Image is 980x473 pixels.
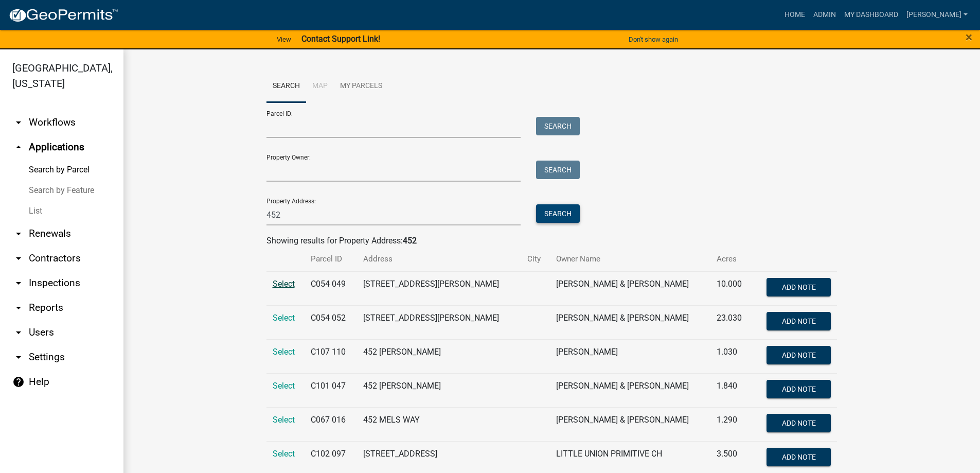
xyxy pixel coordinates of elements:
[305,271,357,305] td: C054 049
[710,247,752,271] th: Acres
[782,317,816,325] span: Add Note
[273,415,295,425] a: Select
[767,414,831,432] button: Add Note
[767,448,831,466] button: Add Note
[536,161,580,179] button: Search
[710,373,752,407] td: 1.840
[966,31,972,43] button: Close
[273,279,295,289] a: Select
[550,373,711,407] td: [PERSON_NAME] & [PERSON_NAME]
[550,247,711,271] th: Owner Name
[550,271,711,305] td: [PERSON_NAME] & [PERSON_NAME]
[782,283,816,291] span: Add Note
[782,452,816,461] span: Add Note
[536,204,580,223] button: Search
[273,31,295,48] a: View
[710,339,752,373] td: 1.030
[301,34,380,44] strong: Contact Support Link!
[521,247,549,271] th: City
[357,373,521,407] td: 452 [PERSON_NAME]
[550,407,711,441] td: [PERSON_NAME] & [PERSON_NAME]
[12,302,25,314] i: arrow_drop_down
[767,346,831,364] button: Add Note
[305,305,357,339] td: C054 052
[403,236,417,246] strong: 452
[12,252,25,265] i: arrow_drop_down
[12,376,25,388] i: help
[550,305,711,339] td: [PERSON_NAME] & [PERSON_NAME]
[357,407,521,441] td: 452 MELS WAY
[536,117,580,135] button: Search
[273,381,295,391] a: Select
[840,5,902,25] a: My Dashboard
[710,271,752,305] td: 10.000
[266,70,306,103] a: Search
[305,339,357,373] td: C107 110
[357,271,521,305] td: [STREET_ADDRESS][PERSON_NAME]
[273,313,295,323] a: Select
[266,235,838,247] div: Showing results for Property Address:
[966,30,972,44] span: ×
[782,384,816,393] span: Add Note
[809,5,840,25] a: Admin
[767,278,831,296] button: Add Note
[305,373,357,407] td: C101 047
[273,347,295,357] a: Select
[12,326,25,339] i: arrow_drop_down
[767,380,831,398] button: Add Note
[12,351,25,363] i: arrow_drop_down
[305,407,357,441] td: C067 016
[357,339,521,373] td: 452 [PERSON_NAME]
[550,339,711,373] td: [PERSON_NAME]
[12,277,25,289] i: arrow_drop_down
[357,305,521,339] td: [STREET_ADDRESS][PERSON_NAME]
[767,312,831,330] button: Add Note
[334,70,388,103] a: My Parcels
[305,247,357,271] th: Parcel ID
[625,31,682,48] button: Don't show again
[12,116,25,129] i: arrow_drop_down
[357,247,521,271] th: Address
[902,5,972,25] a: [PERSON_NAME]
[780,5,809,25] a: Home
[710,407,752,441] td: 1.290
[782,418,816,427] span: Add Note
[12,227,25,240] i: arrow_drop_down
[710,305,752,339] td: 23.030
[273,449,295,459] a: Select
[12,141,25,153] i: arrow_drop_up
[782,351,816,359] span: Add Note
